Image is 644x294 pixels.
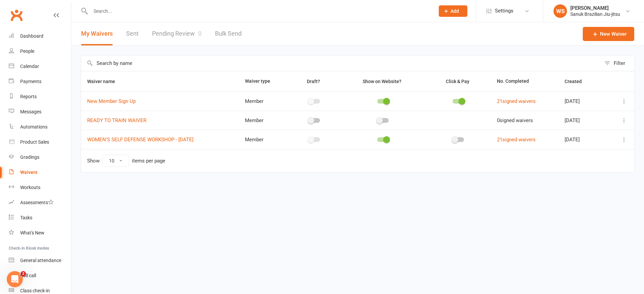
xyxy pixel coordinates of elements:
div: Dashboard [20,33,43,39]
div: Class check-in [20,288,50,293]
div: items per page [132,158,165,164]
a: General attendance kiosk mode [9,253,71,268]
button: Click & Pay [440,77,477,85]
div: Sanuk Brazilian Jiu-jitsu [570,11,620,17]
button: Draft? [301,77,327,85]
a: People [9,44,71,59]
td: Member [239,130,289,149]
div: Show [87,155,165,167]
span: Add [451,8,459,14]
a: Bulk Send [215,22,242,45]
span: 0 signed waivers [497,117,533,123]
a: READY TO TRAIN WAIVER [87,117,146,123]
span: Waiver name [87,79,122,84]
div: Payments [20,79,41,84]
span: Created [565,79,589,84]
button: Waiver name [87,77,122,85]
a: Messages [9,104,71,119]
th: Waiver type [239,71,289,91]
th: No. Completed [491,71,559,91]
div: Workouts [20,185,40,190]
td: Member [239,111,289,130]
div: Waivers [20,170,37,175]
button: Created [565,77,589,85]
div: Assessments [20,200,53,205]
span: Show on Website? [363,79,401,84]
div: What's New [20,230,44,235]
td: [DATE] [559,130,607,149]
a: Automations [9,119,71,135]
a: Payments [9,74,71,89]
div: General attendance [20,258,61,263]
a: Assessments [9,195,71,210]
span: Settings [495,3,513,19]
button: My Waivers [81,22,113,45]
button: Add [439,5,467,17]
a: Pending Review0 [152,22,202,45]
div: Gradings [20,154,39,160]
td: [DATE] [559,111,607,130]
td: [DATE] [559,91,607,111]
input: Search by name [81,56,601,71]
div: [PERSON_NAME] [570,5,620,11]
a: Workouts [9,180,71,195]
a: Calendar [9,59,71,74]
div: Automations [20,124,47,130]
a: Tasks [9,210,71,225]
div: Roll call [20,273,36,278]
iframe: Intercom live chat [7,271,23,287]
div: People [20,48,34,54]
span: Draft? [307,79,320,84]
div: Reports [20,94,37,99]
span: 2 [21,271,26,277]
button: Show on Website? [357,77,409,85]
a: Clubworx [8,7,25,24]
a: WOMEN'S SELF DEFENSE WORKSHOP - [DATE] [87,137,193,143]
div: Product Sales [20,139,49,145]
a: 21signed waivers [497,137,536,143]
button: Filter [601,56,634,71]
a: 21signed waivers [497,98,536,104]
a: New Waiver [583,27,634,41]
a: Gradings [9,150,71,165]
div: Calendar [20,64,39,69]
input: Search... [88,6,430,16]
span: Click & Pay [446,79,469,84]
div: WS [553,4,567,18]
a: New Member Sign Up [87,98,136,104]
a: Product Sales [9,135,71,150]
a: What's New [9,225,71,241]
a: Sent [126,22,139,45]
div: Filter [614,59,625,67]
td: Member [239,91,289,111]
a: Dashboard [9,29,71,44]
div: Messages [20,109,41,114]
a: Reports [9,89,71,104]
span: 0 [198,30,202,37]
a: Roll call [9,268,71,283]
div: Tasks [20,215,32,220]
a: Waivers [9,165,71,180]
